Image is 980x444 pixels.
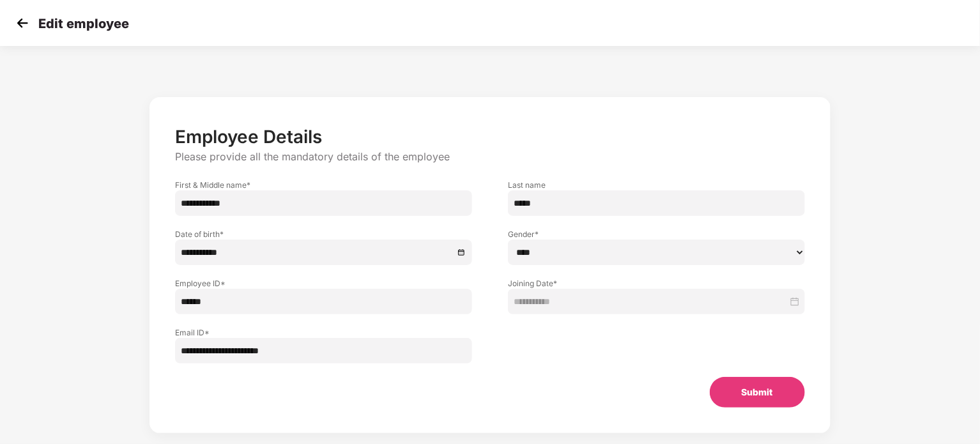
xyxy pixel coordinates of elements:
p: Please provide all the mandatory details of the employee [175,150,804,164]
p: Edit employee [38,16,129,31]
label: Email ID [175,327,472,338]
label: Date of birth [175,229,472,240]
label: Joining Date [508,278,805,289]
label: Gender [508,229,805,240]
button: Submit [710,377,805,408]
p: Employee Details [175,126,804,148]
label: First & Middle name [175,180,472,190]
label: Employee ID [175,278,472,289]
label: Last name [508,180,805,190]
img: svg+xml;base64,PHN2ZyB4bWxucz0iaHR0cDovL3d3dy53My5vcmcvMjAwMC9zdmciIHdpZHRoPSIzMCIgaGVpZ2h0PSIzMC... [13,13,32,33]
